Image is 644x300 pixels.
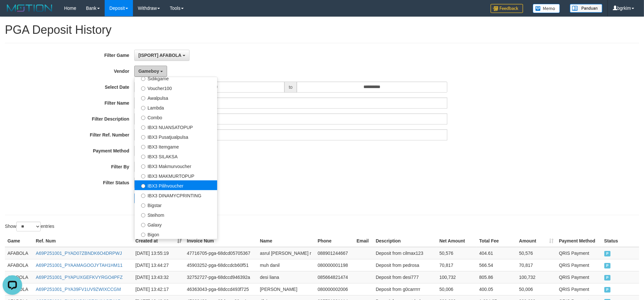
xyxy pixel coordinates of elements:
[141,203,145,208] input: Bigstar
[477,283,517,295] td: 400.05
[315,247,354,259] td: 088901244667
[135,93,217,102] label: Awalpulsa
[602,235,639,247] th: Status
[604,275,611,280] span: PAID
[373,271,437,283] td: Deposit from desi777
[556,259,601,271] td: QRIS Payment
[437,271,477,283] td: 100,732
[141,116,145,120] input: Combo
[133,283,184,295] td: [DATE] 13:42:17
[135,73,217,83] label: Sidikgame
[141,213,145,217] input: Steihom
[184,259,257,271] td: 45903252-pga-68dccdcb60f51
[141,125,145,130] input: IBX3 NUANSATOPUP
[315,259,354,271] td: 080000001198
[533,4,560,13] img: Button%20Memo.svg
[373,247,437,259] td: Deposit from cilmax123
[135,210,217,219] label: Steihom
[135,190,217,200] label: IBX3 DINAMYCPRINTING
[556,271,601,283] td: QRIS Payment
[517,247,557,259] td: 50,576
[138,69,159,74] span: Gameboy
[284,82,297,93] span: to
[141,164,145,169] input: IBX3 Makmurvoucher
[135,171,217,180] label: IBX3 MAKMURTOPUP
[5,247,33,259] td: AFABOLA
[36,263,123,268] a: A69P251001_PYAAMAGOOJYTAH1HM11
[373,235,437,247] th: Description
[517,235,557,247] th: Amount: activate to sort column ascending
[477,247,517,259] td: 404.61
[477,235,517,247] th: Total Fee
[315,235,354,247] th: Phone
[491,4,523,13] img: Feedback.jpg
[134,50,190,61] button: [ISPORT] AFABOLA
[604,287,611,293] span: PAID
[257,259,315,271] td: muh danil
[16,222,41,231] select: Showentries
[517,259,557,271] td: 70,817
[135,161,217,171] label: IBX3 Makmurvoucher
[36,287,121,292] a: A69P251001_PYA39FV1UV9ZWIXCCGM
[257,271,315,283] td: desi liana
[133,247,184,259] td: [DATE] 13:55:19
[135,180,217,190] label: IBX3 Pilihvoucher
[133,235,184,247] th: Created at: activate to sort column ascending
[373,283,437,295] td: Deposit from g0carrrrr
[5,3,54,13] img: MOTION_logo.png
[138,53,181,58] span: [ISPORT] AFABOLA
[184,247,257,259] td: 47716705-pga-68dcd05705367
[134,66,167,77] button: Gameboy
[556,235,601,247] th: Payment Method
[477,259,517,271] td: 566.54
[257,235,315,247] th: Name
[135,229,217,239] label: Bigon
[5,235,33,247] th: Game
[141,155,145,159] input: IBX3 SILAKSA
[141,135,145,139] input: IBX3 Pusatjualpulsa
[5,259,33,271] td: AFABOLA
[257,283,315,295] td: [PERSON_NAME]
[141,77,145,81] input: Sidikgame
[135,83,217,93] label: Voucher100
[141,223,145,227] input: Galaxy
[141,86,145,91] input: Voucher100
[135,102,217,112] label: Lambda
[354,235,373,247] th: Email
[517,283,557,295] td: 50,006
[437,283,477,295] td: 50,006
[5,222,54,231] label: Show entries
[257,247,315,259] td: asrul [PERSON_NAME] r
[135,141,217,151] label: IBX3 Itemgame
[141,106,145,110] input: Lambda
[570,4,602,13] img: panduan.png
[135,200,217,210] label: Bigstar
[556,247,601,259] td: QRIS Payment
[141,233,145,237] input: Bigon
[135,112,217,122] label: Combo
[5,23,639,36] h1: PGA Deposit History
[315,271,354,283] td: 085664821474
[5,271,33,283] td: AFABOLA
[133,259,184,271] td: [DATE] 13:44:27
[141,174,145,178] input: IBX3 MAKMURTOPUP
[517,271,557,283] td: 100,732
[135,122,217,132] label: IBX3 NUANSATOPUP
[437,235,477,247] th: Net Amount
[604,251,611,256] span: PAID
[36,275,123,280] a: A69P251001_PYAPUXGEFKVYRGO4PFZ
[141,96,145,100] input: Awalpulsa
[184,283,257,295] td: 46363043-pga-68dccd493f725
[36,251,122,256] a: A69P251001_PYAD07ZBNDK6O4DRPWJ
[604,263,611,268] span: PAID
[437,247,477,259] td: 50,576
[437,259,477,271] td: 70,817
[556,283,601,295] td: QRIS Payment
[373,259,437,271] td: Deposit from pedrosa
[141,194,145,198] input: IBX3 DINAMYCPRINTING
[135,132,217,141] label: IBX3 Pusatjualpulsa
[141,145,145,149] input: IBX3 Itemgame
[477,271,517,283] td: 805.86
[135,151,217,161] label: IBX3 SILAKSA
[315,283,354,295] td: 080000002006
